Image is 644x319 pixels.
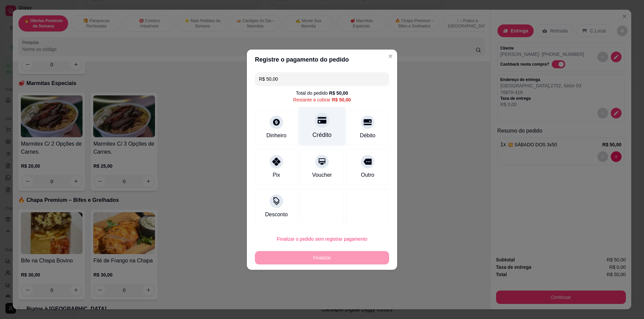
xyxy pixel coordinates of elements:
[385,51,396,62] button: Close
[332,96,351,103] div: R$ 50,00
[312,171,332,179] div: Voucher
[293,96,351,103] div: Restante a cobrar
[360,132,375,140] div: Débito
[273,171,280,179] div: Pix
[313,131,332,139] div: Crédito
[296,90,348,96] div: Total do pedido
[255,232,389,246] button: Finalizar o pedido sem registrar pagamento
[247,50,397,70] header: Registre o pagamento do pedido
[361,171,374,179] div: Outro
[329,90,348,96] div: R$ 50,00
[259,72,385,86] input: Ex.: hambúrguer de cordeiro
[265,211,288,219] div: Desconto
[266,132,286,140] div: Dinheiro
